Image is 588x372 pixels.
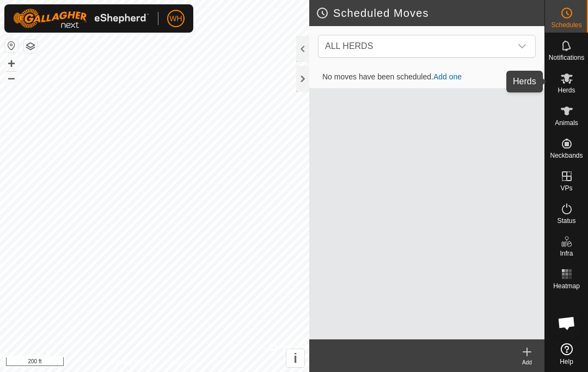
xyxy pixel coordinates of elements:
[545,339,588,369] a: Help
[169,13,182,24] span: WH
[560,185,572,191] span: VPs
[112,358,152,368] a: Privacy Policy
[321,35,511,57] span: ALL HERDS
[551,22,581,28] span: Schedules
[560,358,573,365] span: Help
[560,250,573,257] span: Infra
[5,57,18,70] button: +
[24,40,37,53] button: Map Layers
[550,307,583,339] div: Open chat
[13,9,149,28] img: Gallagher Logo
[550,152,583,159] span: Neckbands
[5,39,18,52] button: Reset Map
[293,351,297,365] span: i
[325,41,373,51] span: ALL HERDS
[286,349,304,367] button: i
[549,54,584,61] span: Notifications
[555,120,578,126] span: Animals
[557,218,575,224] span: Status
[314,72,470,81] span: No moves have been scheduled.
[433,72,462,81] a: Add one
[511,35,533,57] div: dropdown trigger
[553,283,580,289] span: Heatmap
[510,358,544,367] div: Add
[5,71,18,84] button: –
[166,358,198,368] a: Contact Us
[558,87,575,94] span: Herds
[316,7,544,20] h2: Scheduled Moves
